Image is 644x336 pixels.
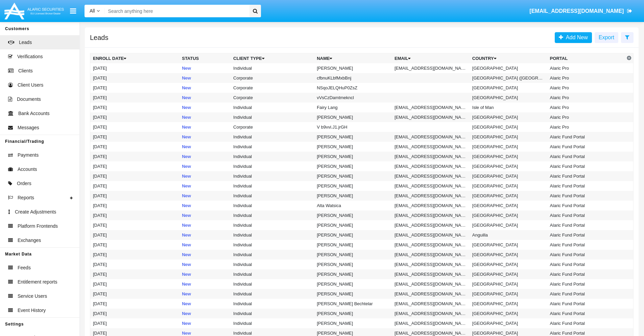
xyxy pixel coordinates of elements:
[470,299,547,309] td: [GEOGRAPHIC_DATA]
[90,318,180,328] td: [DATE]
[179,63,231,73] td: New
[179,191,231,201] td: New
[547,289,625,299] td: Alaric Fund Portal
[231,83,314,93] td: Corporate
[179,289,231,299] td: New
[392,210,470,220] td: [EMAIL_ADDRESS][DOMAIN_NAME]
[179,269,231,279] td: New
[231,230,314,240] td: Individual
[392,103,470,112] td: [EMAIL_ADDRESS][DOMAIN_NAME]
[547,132,625,142] td: Alaric Fund Portal
[314,250,392,260] td: [PERSON_NAME]
[470,318,547,328] td: [GEOGRAPHIC_DATA]
[90,220,180,230] td: [DATE]
[18,237,41,244] span: Exchanges
[18,152,39,159] span: Payments
[314,210,392,220] td: [PERSON_NAME]
[90,210,180,220] td: [DATE]
[179,171,231,181] td: New
[547,83,625,93] td: Alaric Pro
[90,132,180,142] td: [DATE]
[18,278,57,286] span: Entitlement reports
[18,124,39,131] span: Messages
[179,142,231,152] td: New
[179,318,231,328] td: New
[529,8,624,14] span: [EMAIL_ADDRESS][DOMAIN_NAME]
[90,83,180,93] td: [DATE]
[90,73,180,83] td: [DATE]
[392,318,470,328] td: [EMAIL_ADDRESS][DOMAIN_NAME]
[392,309,470,318] td: [EMAIL_ADDRESS][DOMAIN_NAME]
[392,220,470,230] td: [EMAIL_ADDRESS][DOMAIN_NAME]
[470,269,547,279] td: [GEOGRAPHIC_DATA]
[179,279,231,289] td: New
[231,112,314,122] td: Individual
[470,220,547,230] td: [GEOGRAPHIC_DATA]
[392,240,470,250] td: [EMAIL_ADDRESS][DOMAIN_NAME]
[392,269,470,279] td: [EMAIL_ADDRESS][DOMAIN_NAME]
[470,230,547,240] td: Anguilla
[314,83,392,93] td: NSqoJELQHuP0ZsZ
[470,240,547,250] td: [GEOGRAPHIC_DATA]
[547,250,625,260] td: Alaric Fund Portal
[392,191,470,201] td: [EMAIL_ADDRESS][DOMAIN_NAME]
[314,93,392,103] td: vVsCzDamtmekncl
[179,112,231,122] td: New
[595,32,618,43] button: Export
[392,53,470,64] th: Email
[90,240,180,250] td: [DATE]
[231,279,314,289] td: Individual
[392,260,470,269] td: [EMAIL_ADDRESS][DOMAIN_NAME]
[547,299,625,309] td: Alaric Fund Portal
[90,309,180,318] td: [DATE]
[314,73,392,83] td: cfbnuKLbfMxbBnj
[231,260,314,269] td: Individual
[314,122,392,132] td: V b9vvi.J1.jrGH
[90,191,180,201] td: [DATE]
[3,1,65,21] img: Logo image
[90,161,180,171] td: [DATE]
[179,309,231,318] td: New
[392,250,470,260] td: [EMAIL_ADDRESS][DOMAIN_NAME]
[314,201,392,210] td: Alta Watsica
[314,53,392,64] th: Name
[90,53,180,64] th: Enroll Date
[18,264,31,271] span: Feeds
[470,132,547,142] td: [GEOGRAPHIC_DATA]
[90,63,180,73] td: [DATE]
[547,279,625,289] td: Alaric Fund Portal
[179,201,231,210] td: New
[90,289,180,299] td: [DATE]
[90,152,180,161] td: [DATE]
[231,161,314,171] td: Individual
[547,53,625,64] th: Portal
[470,142,547,152] td: [GEOGRAPHIC_DATA]
[314,191,392,201] td: [PERSON_NAME]
[90,269,180,279] td: [DATE]
[231,93,314,103] td: Corporate
[231,269,314,279] td: Individual
[18,110,50,117] span: Bank Accounts
[470,161,547,171] td: [GEOGRAPHIC_DATA]
[90,201,180,210] td: [DATE]
[547,318,625,328] td: Alaric Fund Portal
[314,279,392,289] td: [PERSON_NAME]
[90,93,180,103] td: [DATE]
[547,103,625,112] td: Alaric Pro
[231,152,314,161] td: Individual
[179,152,231,161] td: New
[17,180,31,187] span: Orders
[90,260,180,269] td: [DATE]
[547,142,625,152] td: Alaric Fund Portal
[314,112,392,122] td: [PERSON_NAME]
[470,152,547,161] td: [GEOGRAPHIC_DATA]
[470,201,547,210] td: [GEOGRAPHIC_DATA]
[547,201,625,210] td: Alaric Fund Portal
[231,318,314,328] td: Individual
[555,32,592,43] a: Add New
[90,35,109,40] h5: Leads
[470,53,547,64] th: Country
[179,181,231,191] td: New
[547,122,625,132] td: Alaric Pro
[314,240,392,250] td: [PERSON_NAME]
